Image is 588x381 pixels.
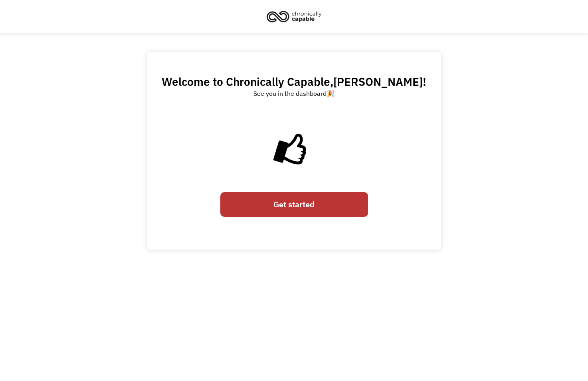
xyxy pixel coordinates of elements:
a: Get started [220,192,368,217]
div: See you in the dashboard [253,89,335,98]
h2: Welcome to Chronically Capable, ! [162,75,426,89]
span: [PERSON_NAME] [333,74,423,89]
img: Chronically Capable logo [264,8,324,25]
form: Email Form [220,188,368,221]
a: 🎉 [327,89,335,97]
